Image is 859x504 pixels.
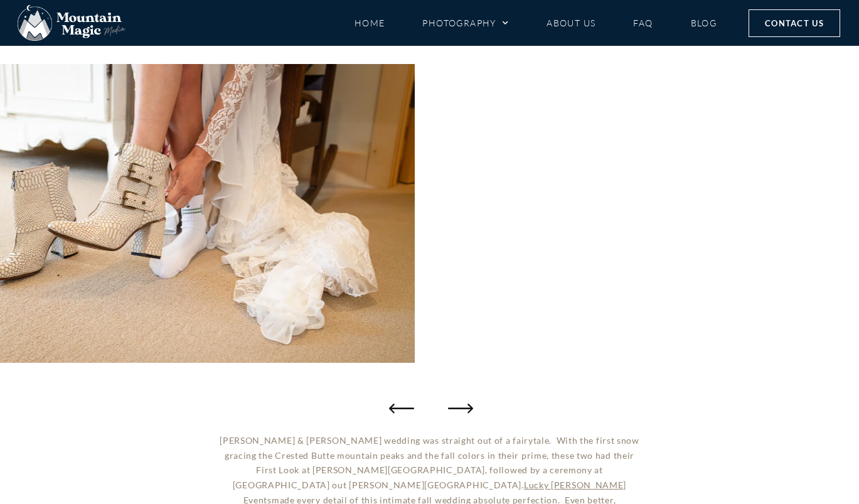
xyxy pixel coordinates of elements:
[355,12,717,34] nav: Menu
[633,12,653,34] a: FAQ
[446,395,471,421] div: Next slide
[749,9,840,37] a: Contact Us
[389,395,414,421] div: Previous slide
[765,16,824,30] span: Contact Us
[355,12,385,34] a: Home
[18,5,125,41] img: Mountain Magic Media photography logo Crested Butte Photographer
[547,12,595,34] a: About Us
[422,12,509,34] a: Photography
[691,12,717,34] a: Blog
